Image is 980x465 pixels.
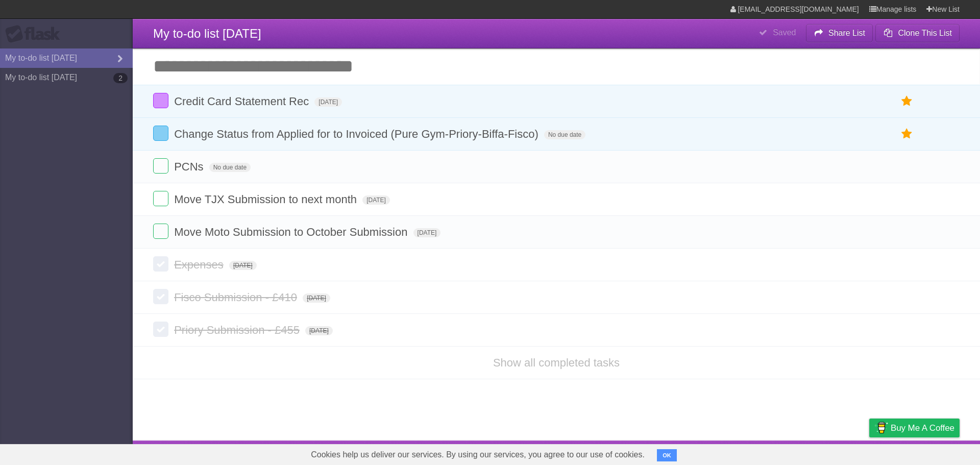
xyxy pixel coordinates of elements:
span: Cookies help us deliver our services. By using our services, you agree to our use of cookies. [301,445,655,465]
a: Terms [821,443,844,462]
label: Done [153,224,168,239]
a: Show all completed tasks [493,356,620,369]
span: [DATE] [362,195,390,205]
b: Clone This List [898,29,952,37]
span: PCNs [174,160,206,173]
span: Credit Card Statement Rec [174,95,311,108]
label: Done [153,158,168,174]
span: Priory Submission - £455 [174,324,302,336]
div: Flask [5,25,66,43]
span: Move TJX Submission to next month [174,193,359,206]
b: Share List [828,29,865,37]
span: No due date [209,163,251,172]
label: Star task [897,93,917,110]
a: Buy me a coffee [869,419,960,437]
a: Privacy [856,443,883,462]
span: My to-do list [DATE] [153,27,261,40]
label: Done [153,322,168,337]
button: Share List [806,24,873,42]
label: Done [153,256,168,272]
a: About [733,443,755,462]
label: Star task [897,126,917,142]
b: Saved [773,28,796,37]
span: Buy me a coffee [891,419,954,437]
label: Done [153,93,168,108]
button: OK [657,449,677,461]
span: [DATE] [229,261,257,270]
b: 2 [113,73,128,83]
label: Done [153,289,168,304]
img: Buy me a coffee [874,419,888,436]
span: Move Moto Submission to October Submission [174,226,410,238]
span: Expenses [174,258,226,271]
label: Done [153,191,168,206]
a: Developers [767,443,808,462]
label: Done [153,126,168,141]
span: [DATE] [413,228,441,237]
a: Suggest a feature [895,443,960,462]
span: Change Status from Applied for to Invoiced (Pure Gym-Priory-Biffa-Fisco) [174,128,541,140]
span: Fisco Submission - £410 [174,291,300,304]
span: [DATE] [305,326,333,335]
span: No due date [544,130,585,139]
button: Clone This List [875,24,960,42]
span: [DATE] [303,293,330,303]
span: [DATE] [314,97,342,107]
